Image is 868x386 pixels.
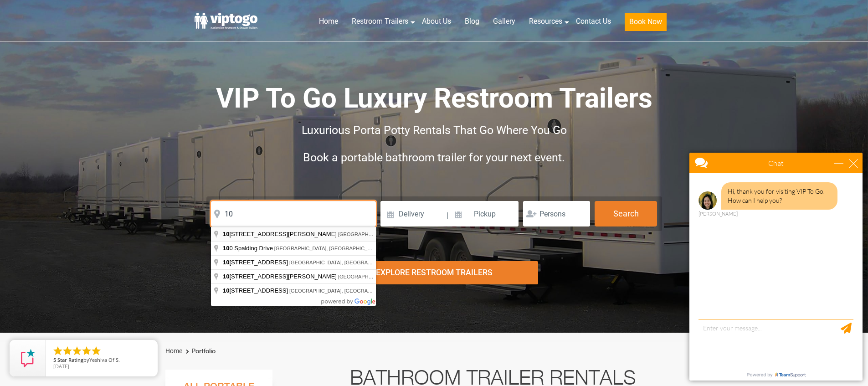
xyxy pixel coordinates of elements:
[223,287,289,294] span: [STREET_ADDRESS]
[184,346,216,357] li: Portfolio
[53,363,69,370] span: [DATE]
[595,201,657,226] button: Search
[72,345,82,356] li: 
[330,261,538,284] div: Explore Restroom Trailers
[223,259,289,266] span: [STREET_ADDRESS]
[380,201,446,226] input: Delivery
[223,231,338,237] span: [STREET_ADDRESS][PERSON_NAME]
[458,11,486,31] a: Blog
[19,349,37,367] img: Review Rating
[223,287,229,294] span: 10
[274,246,437,251] span: [GEOGRAPHIC_DATA], [GEOGRAPHIC_DATA], [GEOGRAPHIC_DATA]
[618,11,673,36] a: Book Now
[289,260,452,265] span: [GEOGRAPHIC_DATA], [GEOGRAPHIC_DATA], [GEOGRAPHIC_DATA]
[62,345,73,356] li: 
[302,124,567,137] span: Luxurious Porta Potty Rentals That Go Where You Go
[338,232,500,237] span: [GEOGRAPHIC_DATA], [GEOGRAPHIC_DATA], [GEOGRAPHIC_DATA]
[523,201,590,226] input: Persons
[486,11,522,31] a: Gallery
[81,345,92,356] li: 
[165,347,182,355] a: Home
[312,11,345,31] a: Home
[684,147,868,386] iframe: Live Chat Box
[569,11,618,31] a: Contact Us
[223,259,229,266] span: 10
[89,356,120,363] span: Yeshiva Of S.
[303,151,565,164] span: Book a portable bathroom trailer for your next event.
[223,245,274,252] span: 0 Spalding Drive
[223,273,229,280] span: 10
[91,345,102,356] li: 
[447,201,448,230] span: |
[625,13,667,31] button: Book Now
[415,11,458,31] a: About Us
[450,201,519,226] input: Pickup
[53,357,150,364] span: by
[211,201,376,226] input: Where do you need your restroom?
[216,82,652,114] span: VIP To Go Luxury Restroom Trailers
[345,11,415,31] a: Restroom Trailers
[289,288,452,293] span: [GEOGRAPHIC_DATA], [GEOGRAPHIC_DATA], [GEOGRAPHIC_DATA]
[53,356,56,363] span: 5
[57,356,83,363] span: Star Rating
[52,345,63,356] li: 
[522,11,569,31] a: Resources
[223,231,229,237] span: 10
[223,245,229,252] span: 10
[223,273,338,280] span: [STREET_ADDRESS][PERSON_NAME]
[338,274,500,279] span: [GEOGRAPHIC_DATA], [GEOGRAPHIC_DATA], [GEOGRAPHIC_DATA]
